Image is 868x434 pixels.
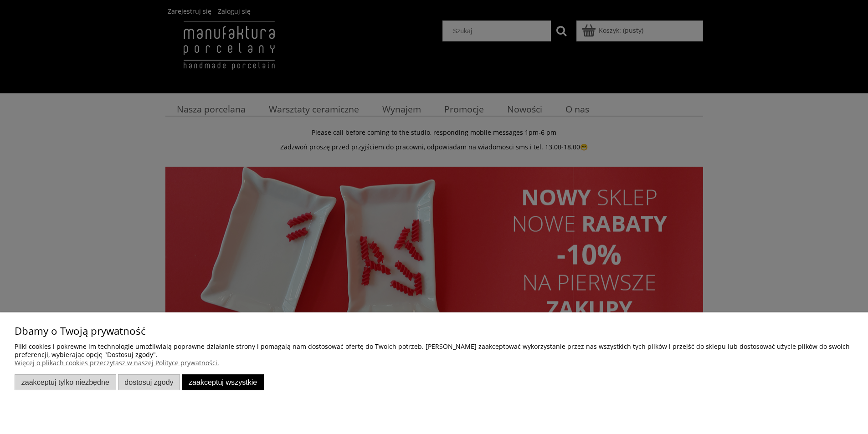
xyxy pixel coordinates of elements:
[15,327,853,335] p: Dbamy o Twoją prywatność
[15,358,219,367] a: Więcej o plikach cookies przeczytasz w naszej Polityce prywatności.
[15,342,853,359] p: Pliki cookies i pokrewne im technologie umożliwiają poprawne działanie strony i pomagają nam dost...
[118,374,180,390] button: Dostosuj zgody
[182,374,264,390] button: Zaakceptuj wszystkie
[15,374,116,390] button: Zaakceptuj tylko niezbędne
